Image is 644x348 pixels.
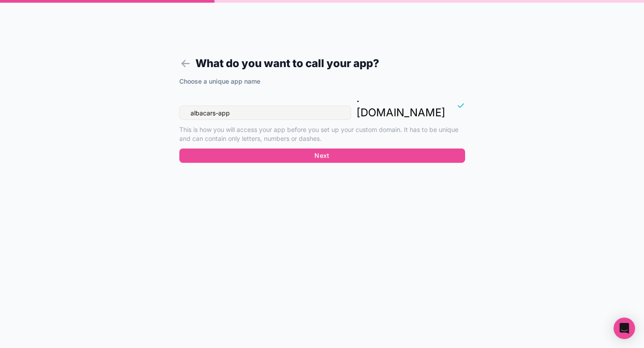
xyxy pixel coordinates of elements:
[179,149,465,163] button: Next
[614,318,635,339] div: Open Intercom Messenger
[179,77,260,86] label: Choose a unique app name
[356,91,445,120] p: . [DOMAIN_NAME]
[179,125,465,143] p: This is how you will access your app before you set up your custom domain. It has to be unique an...
[179,106,351,120] input: albacars
[179,55,465,72] h1: What do you want to call your app?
